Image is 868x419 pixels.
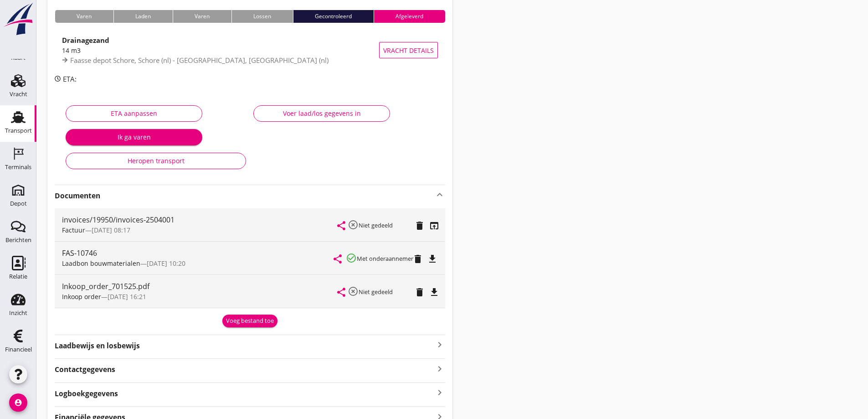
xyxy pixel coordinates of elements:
[332,253,343,264] i: share
[73,156,238,166] div: Heropen transport
[293,10,374,23] div: Gecontroleerd
[336,287,347,298] i: share
[66,153,246,169] button: Heropen transport
[434,387,445,399] i: keyboard_arrow_right
[10,201,27,207] div: Depot
[62,259,140,268] span: Laadbon bouwmaterialen
[173,10,231,23] div: Varen
[348,219,359,230] i: highlight_off
[359,221,393,229] small: Niet gedeeld
[55,10,113,23] div: Varen
[9,393,27,412] i: account_circle
[147,259,185,268] span: [DATE] 10:20
[261,109,382,118] div: Voer laad/los gegevens in
[357,254,413,263] small: Met onderaannemer
[414,287,425,298] i: delete
[5,164,31,170] div: Terminals
[5,347,32,352] div: Financieel
[10,91,27,97] div: Vracht
[226,316,274,326] div: Voeg bestand toe
[62,259,334,268] div: —
[434,339,445,350] i: keyboard_arrow_right
[348,286,359,297] i: highlight_off
[62,225,338,235] div: —
[63,74,77,83] span: ETA:
[62,281,338,292] div: Inkoop_order_701525.pdf
[66,129,202,145] button: Ik ga varen
[62,292,101,301] span: Inkoop order
[73,132,195,142] div: Ik ga varen
[108,292,146,301] span: [DATE] 16:21
[253,105,390,122] button: Voer laad/los gegevens in
[73,109,195,118] div: ETA aanpassen
[55,341,434,351] strong: Laadbewijs en losbewijs
[62,36,109,45] strong: Drainagezand
[434,362,445,375] i: keyboard_arrow_right
[55,364,115,375] strong: Contactgegevens
[62,248,334,259] div: FAS-10746
[55,388,118,399] strong: Logboekgegevens
[222,315,277,327] button: Voeg bestand toe
[429,287,440,298] i: file_download
[70,56,329,65] span: Faasse depot Schore, Schore (nl) - [GEOGRAPHIC_DATA], [GEOGRAPHIC_DATA] (nl)
[62,214,338,225] div: invoices/19950/invoices-2504001
[66,105,202,122] button: ETA aanpassen
[62,292,338,301] div: —
[231,10,293,23] div: Lossen
[113,10,173,23] div: Laden
[359,288,393,296] small: Niet gedeeld
[55,30,445,70] a: Drainagezand14 m3Faasse depot Schore, Schore (nl) - [GEOGRAPHIC_DATA], [GEOGRAPHIC_DATA] (nl)Vrac...
[62,46,379,55] div: 14 m3
[429,220,440,231] i: open_in_browser
[414,220,425,231] i: delete
[2,2,35,36] img: logo-small.a267ee39.svg
[336,220,347,231] i: share
[55,191,434,201] strong: Documenten
[9,274,27,279] div: Relatie
[346,253,357,264] i: check_circle_outline
[62,226,85,234] span: Factuur
[383,46,434,55] span: Vracht details
[5,237,31,243] div: Berichten
[427,253,438,264] i: file_download
[379,42,438,58] button: Vracht details
[374,10,445,23] div: Afgeleverd
[9,310,27,316] div: Inzicht
[92,226,130,234] span: [DATE] 08:17
[434,189,445,200] i: keyboard_arrow_up
[5,128,32,134] div: Transport
[412,253,423,264] i: delete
